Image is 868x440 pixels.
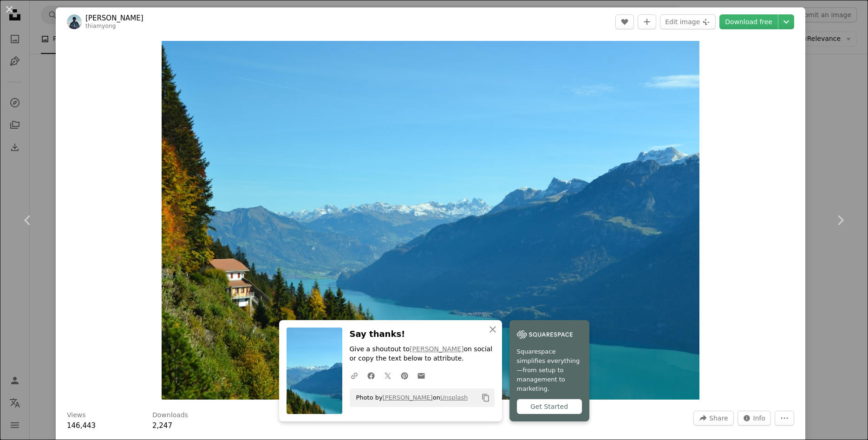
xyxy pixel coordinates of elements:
[152,411,188,420] h3: Downloads
[67,411,86,420] h3: Views
[719,14,778,29] a: Download free
[638,14,656,29] button: Add to Collection
[753,411,766,425] span: Info
[350,345,495,363] p: Give a shoutout to on social or copy the text below to attribute.
[440,394,468,401] a: Unsplash
[709,411,728,425] span: Share
[383,394,433,401] a: [PERSON_NAME]
[693,411,733,426] button: Share this image
[660,14,716,29] button: Edit image
[478,390,494,406] button: Copy to clipboard
[350,328,495,341] h3: Say thanks!
[517,347,582,394] span: Squarespace simplifies everything—from setup to management to marketing.
[396,366,413,385] a: Share on Pinterest
[352,390,468,405] span: Photo by on
[363,366,379,385] a: Share on Facebook
[812,176,868,265] a: Next
[775,411,794,426] button: More Actions
[162,41,699,400] button: Zoom in on this image
[162,41,699,400] img: body of water beside mountain during daytime
[379,366,396,385] a: Share on Twitter
[152,421,172,430] span: 2,247
[778,14,794,29] button: Choose download size
[85,13,144,23] a: [PERSON_NAME]
[615,14,634,29] button: Like
[413,366,430,385] a: Share over email
[410,345,463,353] a: [PERSON_NAME]
[517,399,582,414] div: Get Started
[509,320,589,421] a: Squarespace simplifies everything—from setup to management to marketing.Get Started
[67,421,96,430] span: 146,443
[517,328,573,341] img: file-1747939142011-51e5cc87e3c9
[737,411,771,426] button: Stats about this image
[85,23,116,29] a: thiamyong
[67,14,82,29] img: Go to Ty Koh's profile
